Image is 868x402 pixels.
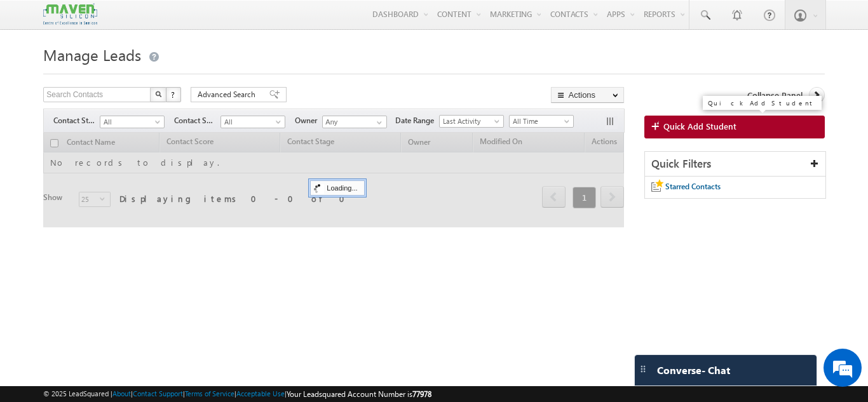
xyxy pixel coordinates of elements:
span: Advanced Search [198,89,259,100]
span: Collapse Panel [747,90,803,101]
span: © 2025 LeadSquared | | | | | [43,388,431,400]
a: Last Activity [439,115,504,128]
span: Date Range [395,115,439,126]
input: Type to Search [322,116,387,128]
span: Contact Stage [53,115,100,126]
span: Manage Leads [43,44,141,65]
a: About [112,389,131,398]
a: Terms of Service [185,389,234,398]
span: Converse - Chat [657,365,730,376]
a: Acceptable Use [236,389,285,398]
span: All [100,116,161,128]
img: Custom Logo [43,3,97,25]
a: All Time [509,115,574,128]
div: Quick Filters [645,152,825,177]
span: Last Activity [440,116,500,127]
div: Quick Add Student [708,100,817,106]
span: Owner [295,115,322,126]
a: Show All Items [370,116,386,129]
div: Loading... [310,180,364,196]
span: 77978 [412,389,431,399]
a: All [220,116,285,128]
img: Search [155,91,161,97]
span: All [221,116,281,128]
span: Quick Add Student [663,121,736,132]
span: Starred Contacts [665,182,721,191]
button: ? [166,87,181,102]
span: Your Leadsquared Account Number is [287,389,431,399]
span: All Time [510,116,570,127]
a: Contact Support [133,389,183,398]
a: Quick Add Student [644,116,825,138]
span: Contact Source [174,115,220,126]
button: Actions [551,87,624,103]
span: ? [171,89,177,100]
a: All [100,116,165,128]
img: carter-drag [638,364,648,374]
